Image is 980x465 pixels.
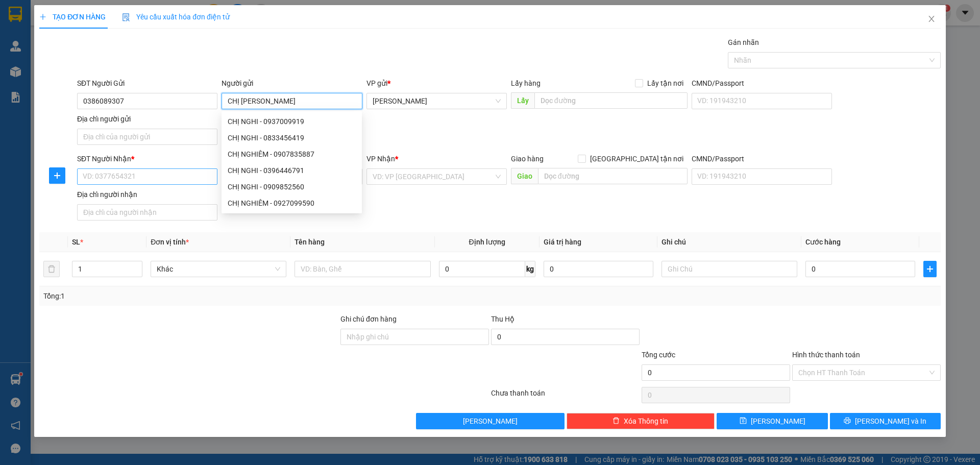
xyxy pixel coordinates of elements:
div: Chưa thanh toán [490,387,641,405]
button: save[PERSON_NAME] [717,413,827,429]
button: plus [923,261,937,277]
span: delete [612,417,620,425]
input: Ghi Chú [661,261,797,277]
div: ANH PHONG [99,32,203,44]
div: Địa chỉ người gửi [77,113,217,125]
div: CHỊ NGHIÊM - 0927099590 [228,198,356,209]
div: CHỊ DIỆP [9,32,92,44]
img: icon [122,13,130,21]
span: Khác [157,261,280,277]
input: Dọc đường [538,168,688,184]
span: plus [39,13,46,20]
input: Địa chỉ của người nhận [77,204,217,221]
span: Tên hàng [295,238,325,246]
input: VD: Bàn, Ghế [295,261,430,277]
span: Lấy hàng [511,79,541,87]
div: SĐT Người Gửi [77,78,217,89]
span: SL [72,238,80,246]
span: plus [50,172,65,180]
div: CHỊ NGHI - 0396446791 [222,162,362,179]
span: Định lượng [469,238,505,246]
span: kg [525,261,535,277]
span: Tổng cước [642,351,675,359]
button: deleteXóa Thông tin [567,413,715,429]
span: Cước hàng [805,238,841,246]
input: Địa chỉ của người gửi [77,129,217,145]
div: CHỊ NGHI - 0937009919 [228,116,356,127]
div: SĐT Người Nhận [77,153,217,164]
span: down [134,270,140,276]
div: VP gửi [366,78,507,89]
button: [PERSON_NAME] [416,413,565,429]
div: [PERSON_NAME] [9,9,92,32]
span: Giao [511,168,538,184]
div: CHỊ NGHI - 0833456419 [222,130,362,146]
div: 0908356768 [99,44,203,58]
span: Giá trị hàng [544,238,581,246]
span: Yêu cầu xuất hóa đơn điện tử [122,13,230,21]
span: [PERSON_NAME] [751,415,805,427]
span: Đơn vị tính [151,238,189,246]
span: Thu Hộ [491,315,514,323]
span: plus [924,265,936,273]
div: CHỊ NGHI - 0909852560 [222,179,362,195]
span: [GEOGRAPHIC_DATA] tận nơi [586,153,688,164]
input: 0 [544,261,653,277]
span: Decrease Value [131,269,142,277]
div: CHỊ NGHI - 0396446791 [228,165,356,176]
div: CMND/Passport [692,153,832,164]
span: printer [844,417,851,425]
span: TẠO ĐƠN HÀNG [39,13,106,21]
label: Gán nhãn [728,38,759,46]
button: Close [917,5,946,34]
span: DĐ: [9,64,23,75]
span: VP Nhận [366,155,395,163]
span: [PERSON_NAME] [463,415,518,427]
span: close [927,15,936,23]
div: CHỊ NGHIÊM - 0907835887 [222,146,362,162]
span: Lấy [511,92,534,109]
div: CHỊ NGHI - 0937009919 [222,113,362,130]
div: Tổng: 1 [43,290,378,302]
span: Nhận: [99,9,124,19]
div: 0772878579 [9,44,92,58]
div: CHỊ NGHI - 0909852560 [228,181,356,192]
div: Người gửi [222,78,362,89]
button: plus [49,167,65,184]
th: Ghi chú [657,232,801,252]
button: delete [43,261,60,277]
div: CHỊ NGHI - 0833456419 [228,132,356,143]
div: [GEOGRAPHIC_DATA] [99,9,203,32]
span: Gửi: [9,9,24,19]
input: Dọc đường [534,92,688,109]
div: CHỊ NGHIÊM - 0927099590 [222,195,362,211]
span: Giao hàng [511,155,544,163]
span: Lấy tận nơi [643,78,688,89]
div: CMND/Passport [692,78,832,89]
label: Ghi chú đơn hàng [340,315,397,323]
span: Cao Lãnh [373,93,501,109]
div: CHỊ NGHIÊM - 0907835887 [228,149,356,160]
span: up [134,263,140,269]
div: Địa chỉ người nhận [77,189,217,200]
span: Xóa Thông tin [624,415,668,427]
input: Ghi chú đơn hàng [340,329,489,345]
span: PHƯƠNG TRANG ÔNG BẦU [9,58,92,112]
label: Hình thức thanh toán [792,351,860,359]
span: Increase Value [131,261,142,269]
span: save [740,417,747,425]
button: printer[PERSON_NAME] và In [830,413,941,429]
span: [PERSON_NAME] và In [855,415,926,427]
